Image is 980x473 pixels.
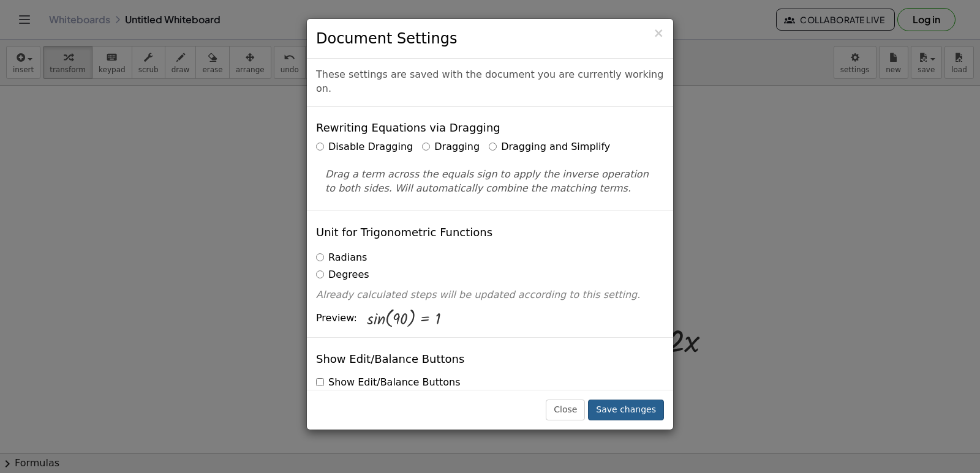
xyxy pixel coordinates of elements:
button: Save changes [588,400,664,420]
input: Radians [316,253,324,261]
button: Close [653,27,664,40]
h4: Rewriting Equations via Dragging [316,122,500,134]
label: Dragging [422,140,480,154]
h3: Document Settings [316,28,664,49]
span: × [653,26,664,40]
label: Degrees [316,268,369,282]
span: Preview: [316,311,357,326]
label: Show Edit/Balance Buttons [316,376,460,390]
label: Radians [316,251,367,265]
label: Dragging and Simplify [489,140,610,154]
h4: Unit for Trigonometric Functions [316,226,492,239]
h4: Show Edit/Balance Buttons [316,353,464,365]
input: Dragging [422,143,430,151]
input: Degrees [316,270,324,278]
input: Disable Dragging [316,143,324,151]
label: Disable Dragging [316,140,413,154]
div: These settings are saved with the document you are currently working on. [307,59,673,106]
p: Drag a term across the equals sign to apply the inverse operation to both sides. Will automatical... [325,168,655,196]
button: Close [546,400,585,420]
input: Show Edit/Balance Buttons [316,378,324,386]
input: Dragging and Simplify [489,143,497,151]
p: Already calculated steps will be updated according to this setting. [316,288,664,302]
